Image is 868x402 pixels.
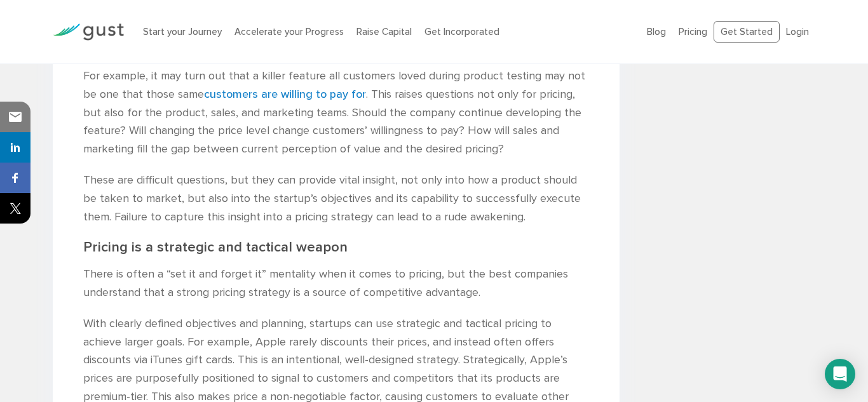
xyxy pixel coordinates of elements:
[53,23,124,41] img: Gust Logo
[83,67,589,159] p: For example, it may turn out that a killer feature all customers loved during product testing may...
[143,26,222,37] a: Start your Journey
[204,88,366,101] a: customers are willing to pay for
[714,21,780,43] a: Get Started
[825,359,855,389] div: Open Intercom Messenger
[356,26,412,37] a: Raise Capital
[786,26,809,37] a: Login
[83,265,589,302] p: There is often a “set it and forget it” mentality when it comes to pricing, but the best companie...
[647,26,666,37] a: Blog
[679,26,707,37] a: Pricing
[83,239,589,256] h2: Pricing is a strategic and tactical weapon
[83,171,589,226] p: These are difficult questions, but they can provide vital insight, not only into how a product sh...
[234,26,344,37] a: Accelerate your Progress
[424,26,499,37] a: Get Incorporated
